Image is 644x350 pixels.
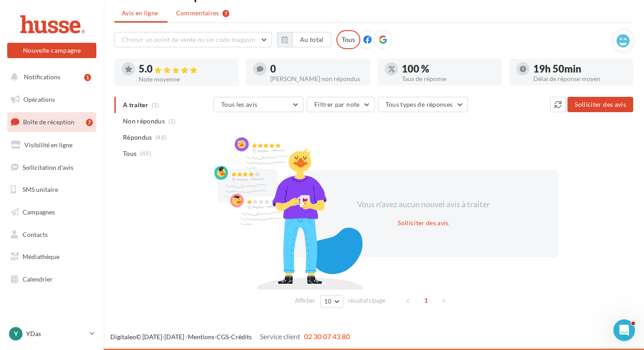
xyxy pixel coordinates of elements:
[402,64,494,74] div: 100 %
[7,43,96,58] button: Nouvelle campagne
[155,134,167,141] span: (48)
[123,149,136,158] span: Tous
[217,333,229,341] a: CGS
[123,117,165,126] span: Non répondus
[304,332,350,341] span: 02 30 07 43 80
[23,186,58,193] span: SMS unitaire
[277,32,331,47] button: Au total
[5,247,98,266] a: Médiathèque
[23,163,73,171] span: Sollicitation d'avis
[5,225,98,244] a: Contacts
[231,333,252,341] a: Crédits
[176,9,219,18] span: Commentaires
[122,36,255,43] span: Choisir un point de vente ou un code magasin
[26,329,86,338] p: YDas
[292,32,331,47] button: Au total
[613,319,635,341] iframe: Intercom live chat
[394,218,453,228] button: Solliciter des avis
[5,90,98,109] a: Opérations
[307,97,375,112] button: Filtrer par note
[213,97,304,112] button: Tous les avis
[139,76,231,82] div: Note moyenne
[140,150,151,157] span: (49)
[222,10,229,17] div: 7
[23,208,55,216] span: Campagnes
[378,97,468,112] button: Tous types de réponses
[270,64,363,74] div: 0
[295,296,315,305] span: Afficher
[533,76,626,82] div: Délai de réponse moyen
[5,270,98,289] a: Calendrier
[348,296,385,305] span: résultats/page
[23,275,53,283] span: Calendrier
[567,97,633,112] button: Solliciter des avis
[402,76,494,82] div: Taux de réponse
[5,180,98,199] a: SMS unitaire
[324,298,332,305] span: 10
[5,203,98,222] a: Campagnes
[168,118,176,125] span: (1)
[320,295,343,308] button: 10
[260,332,300,341] span: Service client
[419,293,433,308] span: 1
[336,30,360,49] div: Tous
[5,136,98,155] a: Visibilité en ligne
[110,333,350,341] span: © [DATE]-[DATE] - - -
[114,32,272,47] button: Choisir un point de vente ou un code magasin
[110,333,136,341] a: Digitaleo
[23,231,48,238] span: Contacts
[84,74,91,81] div: 1
[123,133,152,142] span: Répondus
[24,141,73,149] span: Visibilité en ligne
[24,73,60,81] span: Notifications
[270,76,363,82] div: [PERSON_NAME] non répondus
[7,325,96,342] a: Y YDas
[86,119,93,126] div: 7
[23,118,74,126] span: Boîte de réception
[188,333,214,341] a: Mentions
[533,64,626,74] div: 19h 50min
[5,158,98,177] a: Sollicitation d'avis
[5,68,95,86] button: Notifications 1
[346,199,501,210] div: Vous n'avez aucun nouvel avis à traiter
[385,100,453,108] span: Tous types de réponses
[5,112,98,132] a: Boîte de réception7
[23,95,55,103] span: Opérations
[23,253,59,260] span: Médiathèque
[139,64,231,74] div: 5.0
[14,329,18,338] span: Y
[221,100,258,108] span: Tous les avis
